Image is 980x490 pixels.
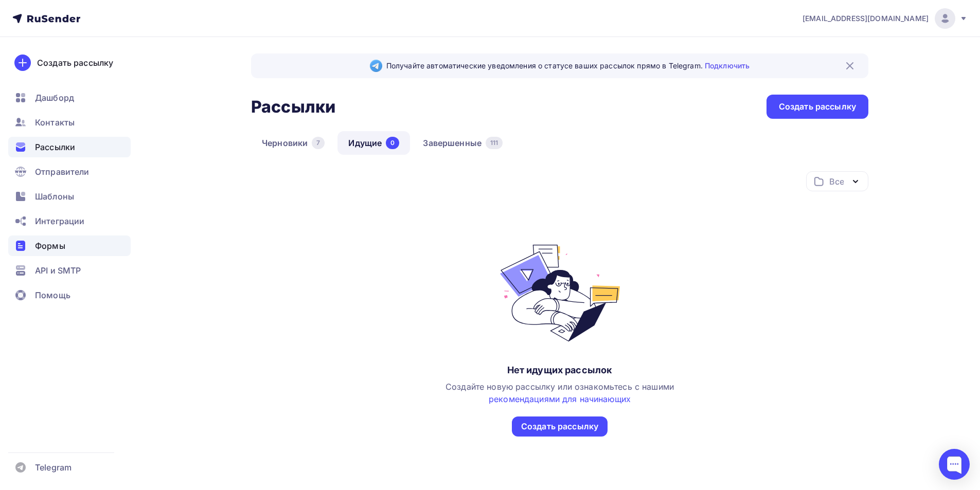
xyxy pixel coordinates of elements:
[806,171,868,191] button: Все
[37,57,113,69] div: Создать рассылку
[35,215,84,227] span: Интеграции
[35,116,75,129] span: Контакты
[779,101,856,113] div: Создать рассылку
[35,141,75,153] span: Рассылки
[370,60,382,72] img: Telegram
[705,61,750,70] a: Подключить
[803,8,968,29] a: [EMAIL_ADDRESS][DOMAIN_NAME]
[8,137,131,157] a: Рассылки
[803,13,929,24] span: [EMAIL_ADDRESS][DOMAIN_NAME]
[8,112,131,133] a: Контакты
[35,92,74,104] span: Дашборд
[337,131,410,155] a: Идущие0
[251,97,335,117] h2: Рассылки
[35,190,74,203] span: Шаблоны
[446,382,674,404] span: Создайте новую рассылку или ознакомьтесь с нашими
[35,240,65,252] span: Формы
[8,235,131,256] a: Формы
[35,264,81,277] span: API и SMTP
[386,137,399,149] div: 0
[521,421,598,432] div: Создать рассылку
[386,61,750,71] span: Получайте автоматические уведомления о статусе ваших рассылок прямо в Telegram.
[8,87,131,108] a: Дашборд
[8,161,131,182] a: Отправители
[507,364,613,376] div: Нет идущих рассылок
[486,137,503,149] div: 111
[312,137,325,149] div: 7
[35,289,70,301] span: Помощь
[829,175,844,188] div: Все
[412,131,513,155] a: Завершенные111
[8,186,131,207] a: Шаблоны
[251,131,335,155] a: Черновики7
[35,166,90,178] span: Отправители
[489,394,631,404] a: рекомендациями для начинающих
[35,461,72,474] span: Telegram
